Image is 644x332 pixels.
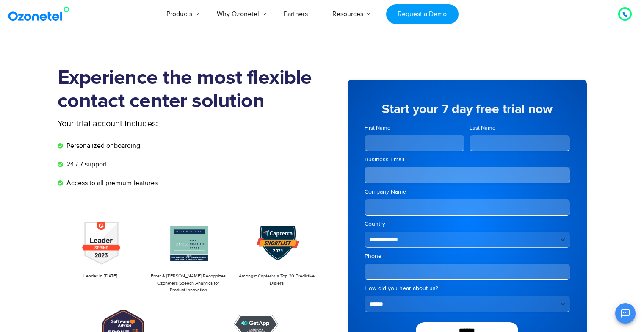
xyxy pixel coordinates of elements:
[58,66,322,113] h1: Experience the most flexible contact center solution
[615,303,636,324] button: Open chat
[238,273,315,287] p: Amongst Capterra’s Top 20 Predictive Dialers
[386,4,459,24] a: Request a Demo
[365,124,465,132] label: First Name
[64,141,140,151] span: Personalized onboarding
[64,159,107,169] span: 24 / 7 support
[470,124,570,132] label: Last Name
[365,188,570,196] label: Company Name
[58,117,259,130] p: Your trial account includes:
[365,220,570,228] label: Country
[365,103,570,116] h5: Start your 7 day free trial now
[365,155,570,164] label: Business Email
[64,178,158,188] span: Access to all premium features
[365,252,570,260] label: Phone
[62,273,139,280] p: Leader in [DATE]
[365,284,570,293] label: How did you hear about us?
[150,273,227,294] p: Frost & [PERSON_NAME] Recognizes Ozonetel's Speech Analytics for Product Innovation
